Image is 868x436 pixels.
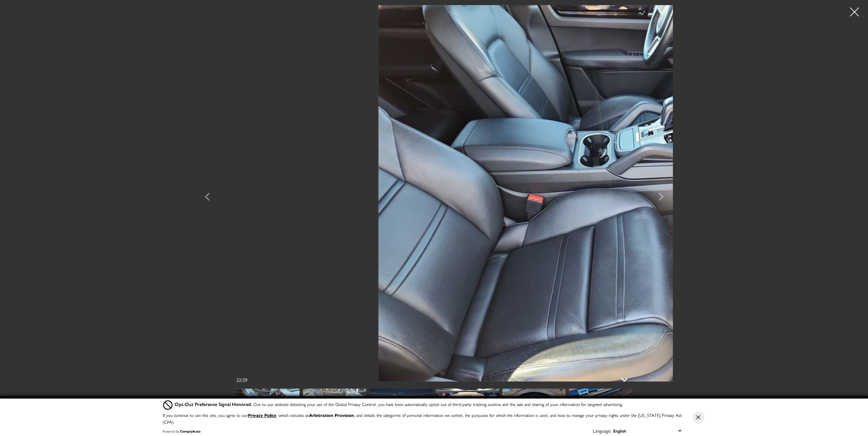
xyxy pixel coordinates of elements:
div: Language: [593,428,612,433]
span: Opt-Out Preference Signal Honored . [175,401,253,407]
a: Privacy Policy [248,412,276,418]
select: Language Select [612,427,683,435]
span: 29 [242,376,247,383]
div: Previous [197,185,218,216]
img: Used 2020 Jet Black Metallic Porsche S image 22 [236,389,299,436]
div: Due to our website detecting your use of the Global Privacy Control, you have been automatically ... [175,401,622,408]
p: If you continue to use this site, you agree to our , which includes an , and details the categori... [163,412,682,425]
img: Used 2020 Jet Black Metallic Porsche S image 25 [436,389,499,436]
img: Used 2020 Jet Black Metallic Porsche S image 26 [502,389,565,436]
div: Next [651,185,671,216]
div: Powered by [163,429,201,433]
strong: Arbitration Provision [309,412,354,418]
img: Used 2020 Jet Black Metallic Porsche S image 24 [369,389,432,436]
img: Used 2020 Jet Black Metallic Porsche S image 27 [569,389,632,436]
span: 22 [236,376,241,383]
button: Close Button [692,411,704,423]
div: / [236,376,247,383]
a: ComplyAuto [180,429,201,434]
img: Used 2020 Jet Black Metallic Porsche S image 23 [303,389,366,436]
